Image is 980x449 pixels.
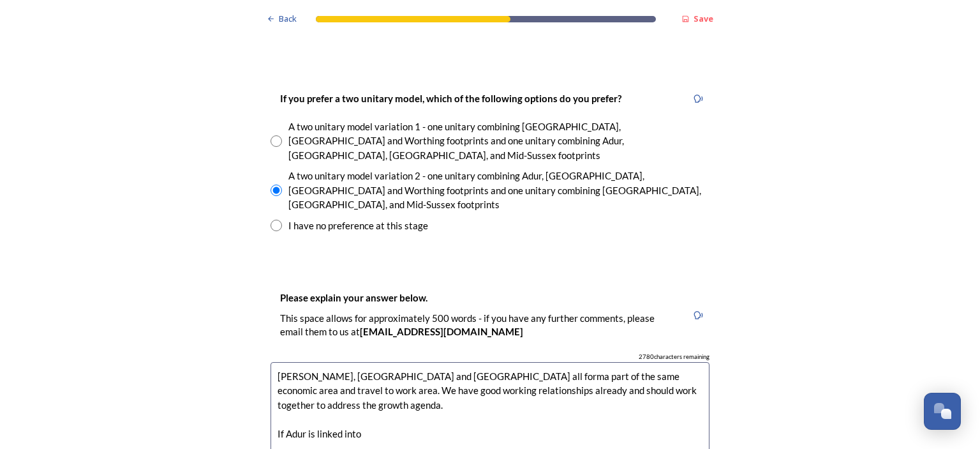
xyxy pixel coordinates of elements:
strong: Please explain your answer below. [280,292,427,303]
button: Open Chat [924,393,961,430]
div: A two unitary model variation 2 - one unitary combining Adur, [GEOGRAPHIC_DATA], [GEOGRAPHIC_DATA... [288,169,709,212]
strong: Save [694,13,713,24]
strong: [EMAIL_ADDRESS][DOMAIN_NAME] [360,326,523,337]
div: I have no preference at this stage [288,218,428,233]
span: 2780 characters remaining [639,353,709,361]
span: Back [279,13,297,25]
strong: If you prefer a two unitary model, which of the following options do you prefer? [280,93,621,104]
p: This space allows for approximately 500 words - if you have any further comments, please email th... [280,312,677,339]
div: A two unitary model variation 1 - one unitary combining [GEOGRAPHIC_DATA], [GEOGRAPHIC_DATA] and ... [288,119,709,163]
